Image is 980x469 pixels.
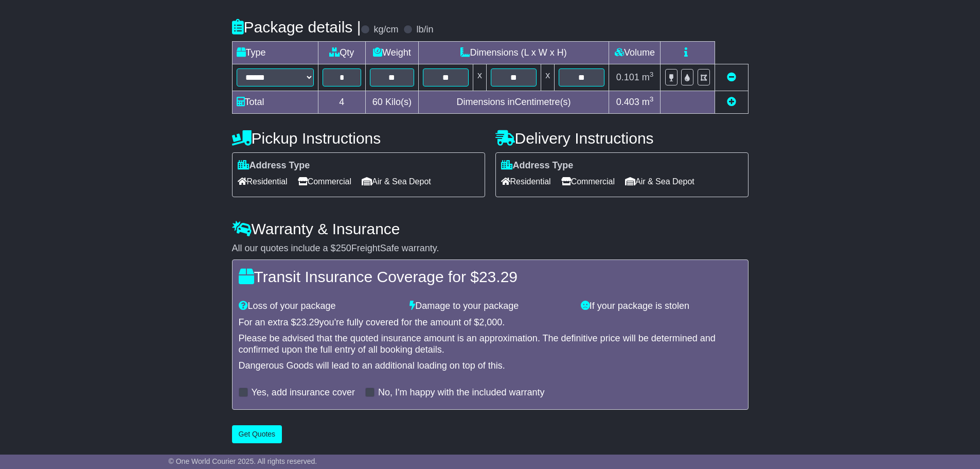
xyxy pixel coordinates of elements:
td: Total [232,91,318,113]
span: © One World Courier 2025. All rights reserved. [169,457,317,465]
label: Address Type [501,160,574,171]
h4: Delivery Instructions [495,130,749,147]
span: 23.29 [479,268,518,285]
span: Air & Sea Depot [625,173,694,189]
label: Yes, add insurance cover [252,387,355,398]
span: Commercial [298,173,351,189]
td: Type [232,41,318,64]
span: 2,000 [479,317,502,327]
sup: 3 [650,95,654,103]
span: 250 [336,243,351,253]
h4: Transit Insurance Coverage for $ [239,268,742,285]
a: Add new item [727,97,736,107]
label: No, I'm happy with the included warranty [378,387,545,398]
div: Damage to your package [404,301,576,312]
button: Get Quotes [232,425,282,443]
td: 4 [318,91,366,113]
div: All our quotes include a $ FreightSafe warranty. [232,243,749,254]
label: lb/in [416,24,433,36]
td: Qty [318,41,366,64]
td: Volume [609,41,661,64]
td: Kilo(s) [366,91,419,113]
div: For an extra $ you're fully covered for the amount of $ . [239,317,742,328]
td: x [541,64,555,91]
div: Please be advised that the quoted insurance amount is an approximation. The definitive price will... [239,333,742,355]
span: Residential [238,173,288,189]
a: Remove this item [727,72,736,82]
td: Dimensions (L x W x H) [418,41,609,64]
span: 60 [372,97,383,107]
td: x [473,64,486,91]
td: Weight [366,41,419,64]
sup: 3 [650,71,654,78]
td: Dimensions in Centimetre(s) [418,91,609,113]
div: Loss of your package [234,301,405,312]
div: Dangerous Goods will lead to an additional loading on top of this. [239,360,742,372]
span: Air & Sea Depot [362,173,431,189]
span: m [642,72,654,82]
span: Commercial [561,173,615,189]
span: 0.101 [616,72,639,82]
h4: Pickup Instructions [232,130,485,147]
span: 23.29 [296,317,319,327]
span: m [642,97,654,107]
label: Address Type [238,160,310,171]
h4: Warranty & Insurance [232,220,749,237]
span: Residential [501,173,551,189]
span: 0.403 [616,97,639,107]
h4: Package details | [232,19,361,36]
div: If your package is stolen [576,301,747,312]
label: kg/cm [373,24,398,36]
